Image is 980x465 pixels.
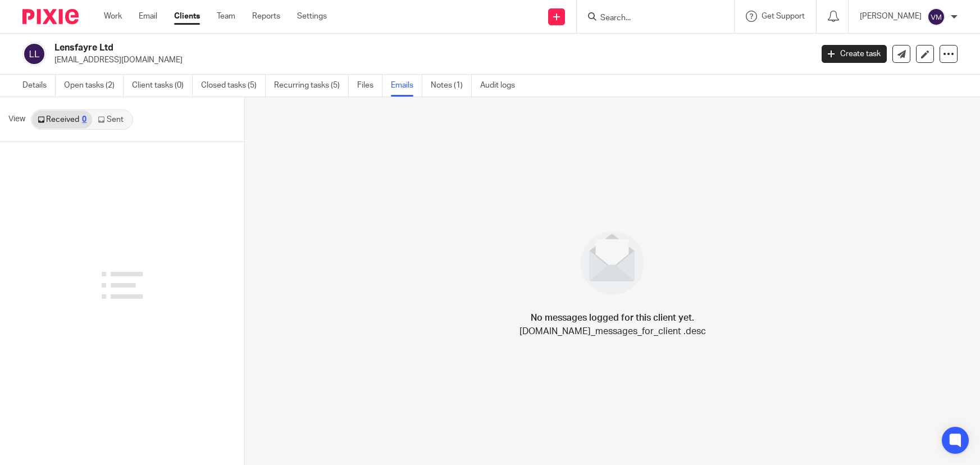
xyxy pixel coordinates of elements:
a: Recurring tasks (5) [274,75,349,97]
a: Sent [92,111,131,129]
p: [DOMAIN_NAME]_messages_for_client .desc [519,325,706,338]
a: Create task [822,45,887,63]
a: Clients [174,11,200,22]
h2: Lensfayre Ltd [54,42,655,54]
span: View [8,113,25,125]
h4: No messages logged for this client yet. [531,311,694,325]
a: Work [104,11,122,22]
img: svg%3E [22,42,46,66]
a: Notes (1) [431,75,472,97]
p: [PERSON_NAME] [860,11,922,22]
img: image [573,224,651,302]
input: Search [599,13,700,24]
div: 0 [82,116,86,124]
a: Reports [252,11,280,22]
a: Team [217,11,235,22]
a: Audit logs [480,75,523,97]
a: Client tasks (0) [132,75,193,97]
a: Open tasks (2) [64,75,124,97]
a: Closed tasks (5) [201,75,266,97]
a: Emails [391,75,422,97]
span: Get Support [762,12,805,20]
img: Pixie [22,9,79,24]
a: Settings [297,11,327,22]
a: Received0 [32,111,92,129]
a: Files [357,75,382,97]
a: Details [22,75,56,97]
p: [EMAIL_ADDRESS][DOMAIN_NAME] [54,54,805,66]
a: Email [139,11,157,22]
img: svg%3E [927,8,945,26]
